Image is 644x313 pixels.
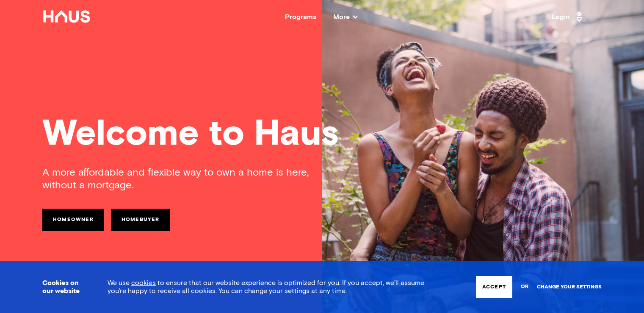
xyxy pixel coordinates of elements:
[42,166,322,192] div: A more affordable and flexible way to own a home is here, without a mortgage.
[42,279,86,295] h3: Cookies on our website
[552,10,585,24] a: Login
[333,14,357,20] span: More
[42,117,602,153] div: Welcome to Haus
[131,279,156,286] a: cookies
[111,209,170,231] a: Homebuyer
[285,14,316,20] a: Programs
[537,284,602,290] a: Change your settings
[476,276,512,298] button: Accept
[42,209,104,231] a: Homeowner
[521,279,528,294] span: or
[108,279,424,294] span: We use to ensure that our website experience is optimized for you. If you accept, we’ll assume yo...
